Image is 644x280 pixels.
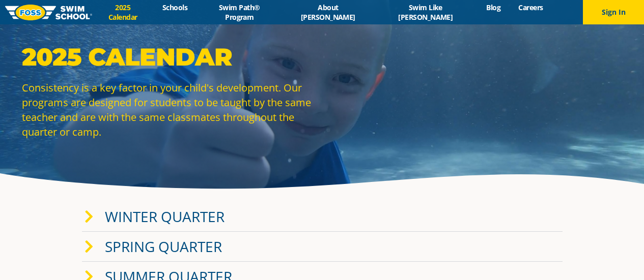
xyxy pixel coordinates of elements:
a: Swim Path® Program [197,3,283,22]
a: Swim Like [PERSON_NAME] [374,3,478,22]
a: 2025 Calendar [92,3,154,22]
div: TOP [20,247,32,263]
a: About [PERSON_NAME] [283,3,374,22]
img: FOSS Swim School Logo [5,5,92,20]
a: Winter Quarter [105,207,225,226]
strong: 2025 Calendar [22,42,232,72]
a: Careers [510,3,552,12]
a: Spring Quarter [105,237,222,256]
p: Consistency is a key factor in your child's development. Our programs are designed for students t... [22,80,317,139]
a: Schools [154,3,197,12]
a: Blog [478,3,510,12]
